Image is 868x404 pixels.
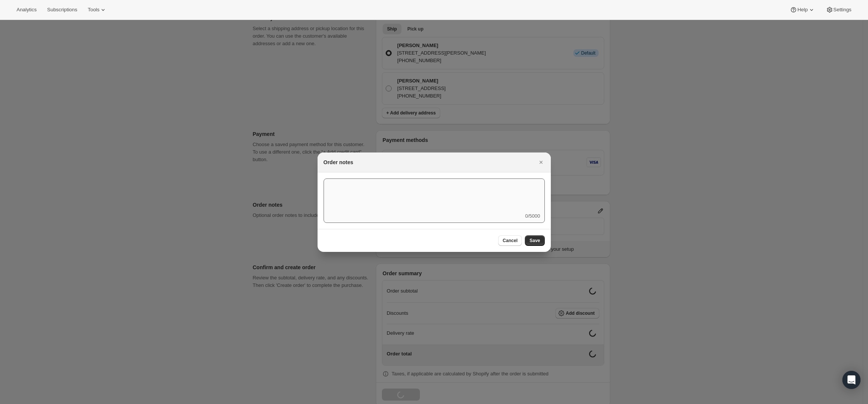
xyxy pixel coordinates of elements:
[525,235,544,246] button: Save
[842,371,860,389] div: Open Intercom Messenger
[17,7,36,13] span: Analytics
[536,157,546,168] button: Close
[88,7,99,13] span: Tools
[47,7,77,13] span: Subscriptions
[324,159,353,166] h2: Order notes
[529,238,540,244] span: Save
[43,5,82,15] button: Subscriptions
[83,5,111,15] button: Tools
[498,235,522,246] button: Cancel
[821,5,856,15] button: Settings
[785,5,819,15] button: Help
[503,238,517,244] span: Cancel
[833,7,851,13] span: Settings
[12,5,41,15] button: Analytics
[797,7,807,13] span: Help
